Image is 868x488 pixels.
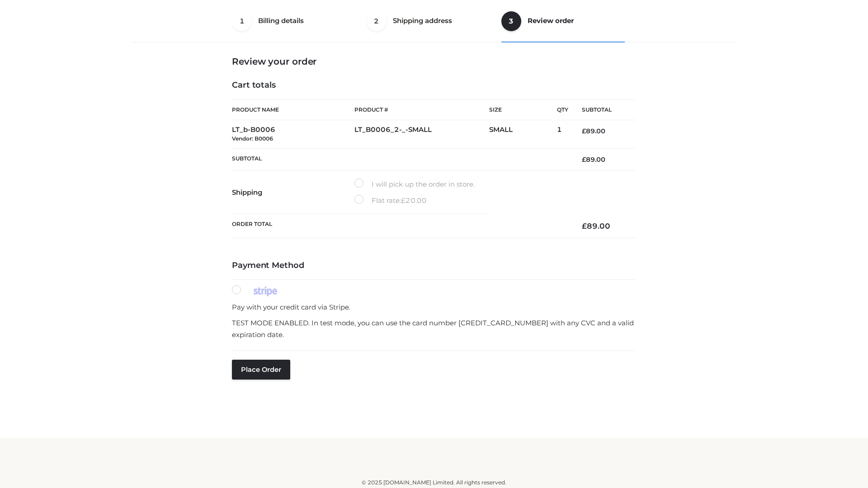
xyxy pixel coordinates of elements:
button: Place order [232,360,290,380]
td: LT_b-B0006 [232,120,354,149]
th: Product # [354,99,489,120]
span: £ [582,127,586,135]
td: LT_B0006_2-_-SMALL [354,120,489,149]
td: SMALL [489,120,557,149]
span: £ [401,196,406,205]
h4: Payment Method [232,261,636,271]
label: I will pick up the order in store. [354,178,475,190]
p: Pay with your credit card via Stripe. [232,301,636,313]
bdi: 20.00 [401,196,427,205]
h4: Cart totals [232,80,636,90]
label: Flat rate: [354,195,427,206]
th: Subtotal [232,148,568,170]
th: Product Name [232,99,354,120]
th: Subtotal [568,100,636,120]
th: Order Total [232,214,568,238]
small: Vendor: B0006 [232,135,273,142]
span: £ [582,221,587,230]
th: Size [489,100,552,120]
p: TEST MODE ENABLED. In test mode, you can use the card number [CREDIT_CARD_NUMBER] with any CVC an... [232,317,636,340]
span: £ [582,155,586,164]
bdi: 89.00 [582,221,610,230]
bdi: 89.00 [582,127,605,135]
th: Qty [557,99,568,120]
div: © 2025 [DOMAIN_NAME] Limited. All rights reserved. [134,478,734,487]
th: Shipping [232,171,354,214]
bdi: 89.00 [582,155,605,164]
h3: Review your order [232,56,636,67]
td: 1 [557,120,568,149]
